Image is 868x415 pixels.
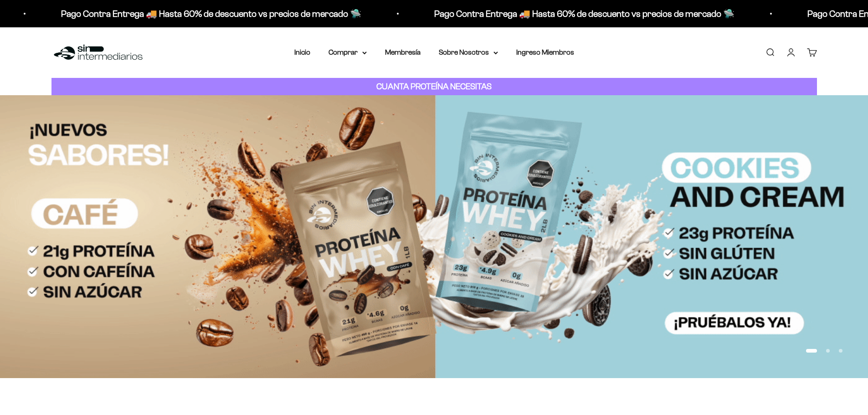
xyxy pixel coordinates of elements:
summary: Comprar [329,46,367,58]
p: Pago Contra Entrega 🚚 Hasta 60% de descuento vs precios de mercado 🛸 [59,6,359,21]
a: Membresía [385,48,421,56]
a: Ingreso Miembros [516,48,574,56]
a: Inicio [294,48,310,56]
p: Pago Contra Entrega 🚚 Hasta 60% de descuento vs precios de mercado 🛸 [432,6,732,21]
summary: Sobre Nosotros [439,46,498,58]
strong: CUANTA PROTEÍNA NECESITAS [376,82,492,91]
